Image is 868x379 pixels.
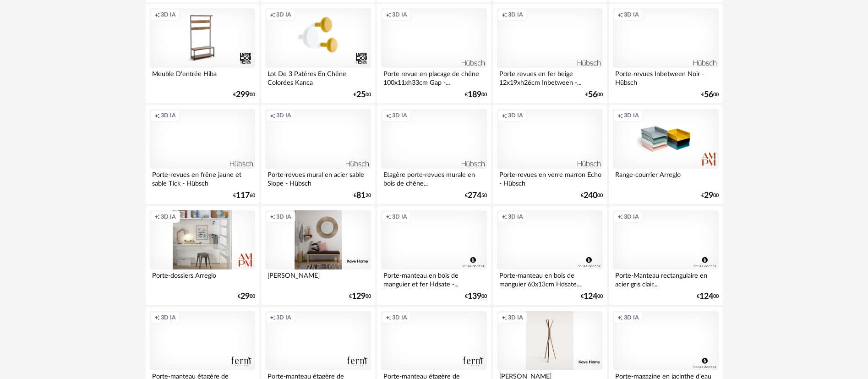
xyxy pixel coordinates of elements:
[584,293,597,300] span: 124
[624,213,639,220] span: 3D IA
[624,314,639,321] span: 3D IA
[154,112,160,119] span: Creation icon
[270,213,275,220] span: Creation icon
[468,293,481,300] span: 139
[465,192,487,199] div: € 50
[392,11,407,18] span: 3D IA
[377,4,491,103] a: Creation icon 3D IA Porte revue en placage de chêne 100x11xh33cm Gap -... €18900
[270,112,275,119] span: Creation icon
[265,68,371,86] div: Lot De 3 Patères En Chêne Colorées Kanca
[617,314,623,321] span: Creation icon
[265,269,371,288] div: [PERSON_NAME]
[617,112,623,119] span: Creation icon
[236,92,250,98] span: 299
[508,314,523,321] span: 3D IA
[617,11,623,18] span: Creation icon
[377,206,491,305] a: Creation icon 3D IA Porte-manteau en bois de manguier et fer Hdsate -... €13900
[381,269,486,288] div: Porte-manteau en bois de manguier et fer Hdsate -...
[377,105,491,204] a: Creation icon 3D IA Etagère porte-revues murale en bois de chêne... €27450
[493,4,606,103] a: Creation icon 3D IA Porte revues en fer beige 12x19xh26cm Inbetween -... €5600
[493,105,606,204] a: Creation icon 3D IA Porte-revues en verre marron Echo - Hübsch €24000
[581,192,603,199] div: € 00
[617,213,623,220] span: Creation icon
[392,112,407,119] span: 3D IA
[276,11,291,18] span: 3D IA
[497,68,602,86] div: Porte revues en fer beige 12x19xh26cm Inbetween -...
[261,206,375,305] a: Creation icon 3D IA [PERSON_NAME] €12900
[354,92,371,98] div: € 00
[609,105,722,204] a: Creation icon 3D IA Range-courrier Arreglo €2900
[233,92,255,98] div: € 00
[161,213,176,220] span: 3D IA
[392,314,407,321] span: 3D IA
[261,4,375,103] a: Creation icon 3D IA Lot De 3 Patères En Chêne Colorées Kanca €2500
[585,92,603,98] div: € 00
[588,92,597,98] span: 56
[352,293,366,300] span: 129
[233,192,255,199] div: € 60
[581,293,603,300] div: € 00
[704,92,713,98] span: 56
[465,92,487,98] div: € 00
[613,269,718,288] div: Porte-Manteau rectangulaire en acier gris clair...
[150,269,255,288] div: Porte-dossiers Arreglo
[493,206,606,305] a: Creation icon 3D IA Porte-manteau en bois de manguier 60x13cm Hdsate... €12400
[236,192,250,199] span: 117
[508,11,523,18] span: 3D IA
[609,206,722,305] a: Creation icon 3D IA Porte-Manteau rectangulaire en acier gris clair... €12400
[701,92,719,98] div: € 00
[161,314,176,321] span: 3D IA
[699,293,713,300] span: 124
[354,192,371,199] div: € 20
[613,169,718,187] div: Range-courrier Arreglo
[704,192,713,199] span: 29
[270,11,275,18] span: Creation icon
[154,11,160,18] span: Creation icon
[240,293,250,300] span: 29
[276,213,291,220] span: 3D IA
[150,68,255,86] div: Meuble D'entrée Hiba
[502,11,507,18] span: Creation icon
[146,105,259,204] a: Creation icon 3D IA Porte-revues en frêne jaune et sable Tick - Hübsch €11760
[146,4,259,103] a: Creation icon 3D IA Meuble D'entrée Hiba €29900
[161,11,176,18] span: 3D IA
[584,192,597,199] span: 240
[508,213,523,220] span: 3D IA
[261,105,375,204] a: Creation icon 3D IA Porte-revues mural en acier sable Slope - Hübsch €8120
[381,68,486,86] div: Porte revue en placage de chêne 100x11xh33cm Gap -...
[701,192,719,199] div: € 00
[349,293,371,300] div: € 00
[386,314,391,321] span: Creation icon
[609,4,722,103] a: Creation icon 3D IA Porte-revues Inbetween Noir - Hübsch €5600
[161,112,176,119] span: 3D IA
[468,192,481,199] span: 274
[502,314,507,321] span: Creation icon
[356,92,366,98] span: 25
[468,92,481,98] span: 189
[154,314,160,321] span: Creation icon
[502,213,507,220] span: Creation icon
[624,11,639,18] span: 3D IA
[386,112,391,119] span: Creation icon
[356,192,366,199] span: 81
[502,112,507,119] span: Creation icon
[276,112,291,119] span: 3D IA
[381,169,486,187] div: Etagère porte-revues murale en bois de chêne...
[154,213,160,220] span: Creation icon
[497,269,602,288] div: Porte-manteau en bois de manguier 60x13cm Hdsate...
[697,293,719,300] div: € 00
[265,169,371,187] div: Porte-revues mural en acier sable Slope - Hübsch
[238,293,255,300] div: € 00
[150,169,255,187] div: Porte-revues en frêne jaune et sable Tick - Hübsch
[613,68,718,86] div: Porte-revues Inbetween Noir - Hübsch
[624,112,639,119] span: 3D IA
[146,206,259,305] a: Creation icon 3D IA Porte-dossiers Arreglo €2900
[497,169,602,187] div: Porte-revues en verre marron Echo - Hübsch
[465,293,487,300] div: € 00
[392,213,407,220] span: 3D IA
[270,314,275,321] span: Creation icon
[386,11,391,18] span: Creation icon
[386,213,391,220] span: Creation icon
[508,112,523,119] span: 3D IA
[276,314,291,321] span: 3D IA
